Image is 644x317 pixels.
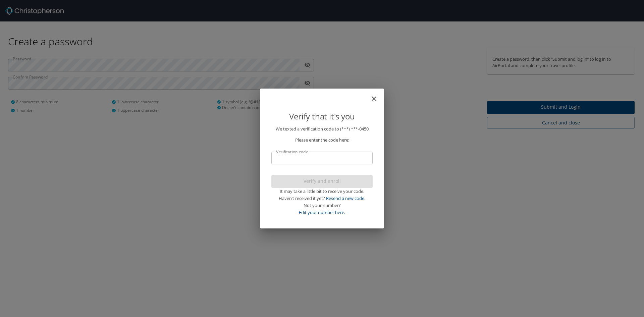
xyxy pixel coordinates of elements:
div: It may take a little bit to receive your code. [271,188,373,195]
a: Resend a new code. [326,195,365,201]
p: Please enter the code here: [271,137,373,144]
a: Edit your number here. [299,209,345,215]
div: Not your number? [271,202,373,209]
div: Haven’t received it yet? [271,195,373,202]
p: Verify that it's you [271,110,373,123]
p: We texted a verification code to (***) ***- 0450 [271,125,373,133]
button: close [373,91,381,99]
